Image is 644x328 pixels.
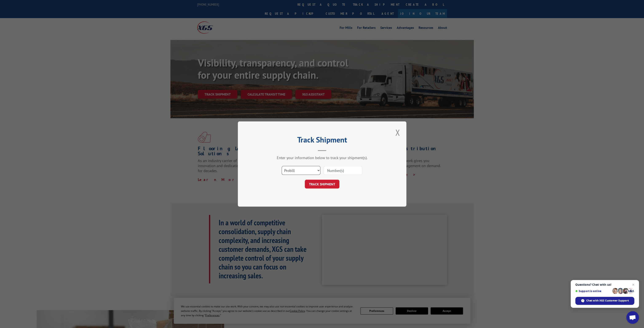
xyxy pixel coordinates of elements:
[586,299,629,303] span: Chat with XGS Customer Support
[394,127,401,138] button: Close modal
[305,180,339,189] button: TRACK SHIPMENT
[575,297,634,305] span: Chat with XGS Customer Support
[626,311,639,324] a: Open chat
[575,289,611,293] span: Support is online
[259,155,385,160] div: Enter your information below to track your shipment(s).
[324,166,362,175] input: Number(s)
[575,283,634,286] span: Questions? Chat with us!
[259,137,385,145] h2: Track Shipment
